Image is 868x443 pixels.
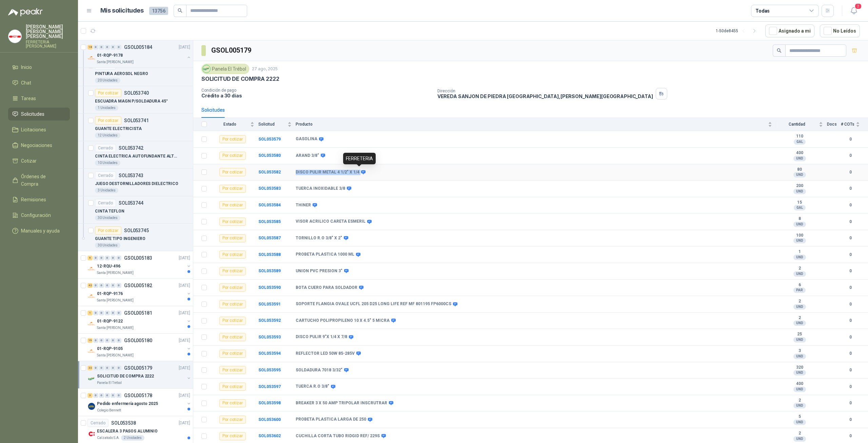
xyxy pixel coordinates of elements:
[296,318,390,324] b: CARTUCHO POLIPROPILENO 10 X 4.5" 5 MICRA
[258,433,281,438] a: SOL053602
[296,285,357,291] b: BOTA CUERO PARA SOLDADOR
[201,75,279,82] p: SOLICITUD DE COMPRA 2222
[258,186,281,191] a: SOL053583
[95,126,142,132] p: GUANTE ELECTRICISTA
[111,45,116,50] div: 0
[219,366,246,374] div: Por cotizar
[116,283,121,288] div: 0
[124,338,152,343] p: GSOL005180
[841,284,860,291] b: 0
[219,350,246,358] div: Por cotizar
[97,59,134,65] p: Santa [PERSON_NAME]
[179,310,190,316] p: [DATE]
[97,408,121,413] p: Colegio Bennett
[258,368,281,372] a: SOL053595
[93,338,98,343] div: 0
[258,137,281,142] a: SOL053579
[258,302,281,307] b: SOL053591
[219,201,246,209] div: Por cotizar
[179,255,190,261] p: [DATE]
[124,393,152,398] p: GSOL005178
[119,201,143,205] p: SOL053744
[827,118,841,131] th: Docs
[258,285,281,290] a: SOL053590
[105,338,110,343] div: 0
[841,169,860,176] b: 0
[219,234,246,242] div: Por cotizar
[219,185,246,193] div: Por cotizar
[124,45,152,50] p: GSOL005184
[841,122,854,127] span: # COTs
[87,419,108,427] div: Cerrado
[219,152,246,160] div: Por cotizar
[26,40,70,48] p: FERRETERIA [PERSON_NAME]
[219,168,246,176] div: Por cotizar
[87,402,96,410] img: Company Logo
[21,157,37,165] span: Cotizar
[794,139,806,145] div: GAL
[87,283,93,288] div: 42
[100,6,144,16] h1: Mis solicitudes
[95,199,116,207] div: Cerrado
[87,256,93,260] div: 5
[21,173,63,188] span: Órdenes de Compra
[841,252,860,258] b: 0
[8,193,70,206] a: Remisiones
[111,421,136,425] p: SOL053538
[95,105,118,111] div: 1 Unidades
[219,333,246,341] div: Por cotizar
[776,167,823,172] b: 80
[8,154,70,167] a: Cotizar
[8,224,70,237] a: Manuales y ayuda
[21,110,44,118] span: Solicitudes
[296,236,342,241] b: TORNILLO R.O 3/8" X 2"
[87,336,192,358] a: 19 0 0 0 0 0 GSOL005180[DATE] Company Logo01-RQP-9105Santa [PERSON_NAME]
[211,122,249,127] span: Estado
[8,8,43,16] img: Logo peakr
[755,7,770,15] div: Todas
[87,54,96,62] img: Company Logo
[97,435,120,441] p: Calzatodo S.A.
[87,43,192,65] a: 18 0 0 0 0 0 GSOL005184[DATE] Company Logo01-RQP-9178Santa [PERSON_NAME]
[95,243,120,248] div: 30 Unidades
[841,118,868,131] th: # COTs
[116,338,121,343] div: 0
[87,391,192,413] a: 3 0 0 0 0 0 GSOL005178[DATE] Company LogoPedido enfermería agosto 2025Colegio Bennett
[258,269,281,273] b: SOL053589
[93,393,98,398] div: 0
[841,202,860,208] b: 0
[87,311,93,315] div: 1
[841,185,860,192] b: 0
[8,123,70,136] a: Licitaciones
[124,311,152,315] p: GSOL005181
[793,304,806,310] div: UND
[776,134,823,139] b: 110
[296,252,354,257] b: PROBETA PLASTICA 1000 ML
[97,291,123,297] p: 01-RQP-9176
[179,44,190,51] p: [DATE]
[93,283,98,288] div: 0
[296,203,311,208] b: THINER
[78,141,193,169] a: CerradoSOL053742CINTA ELECTRICA AUTOFUNDANTE ALTO VOLTAJ10 Unidades
[105,283,110,288] div: 0
[258,203,281,207] b: SOL053584
[776,266,823,271] b: 2
[87,375,96,383] img: Company Logo
[841,334,860,340] b: 0
[8,30,21,43] img: Company Logo
[8,76,70,89] a: Chat
[95,153,179,160] p: CINTA ELECTRICA AUTOFUNDANTE ALTO VOLTAJ
[258,318,281,323] a: SOL053592
[119,173,143,178] p: SOL053743
[78,86,193,114] a: Por cotizarSOL053740ESCUADRA MAGN P/SOLDADURA 45°1 Unidades
[95,78,120,83] div: 20 Unidades
[258,118,296,131] th: Solicitud
[841,317,860,324] b: 0
[296,153,319,159] b: ARAND 3/8"
[258,219,281,224] a: SOL053585
[841,350,860,357] b: 0
[776,183,823,189] b: 200
[97,401,158,407] p: Pedido enfermería agosto 2025
[201,106,225,114] div: Solicitudes
[93,45,98,50] div: 0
